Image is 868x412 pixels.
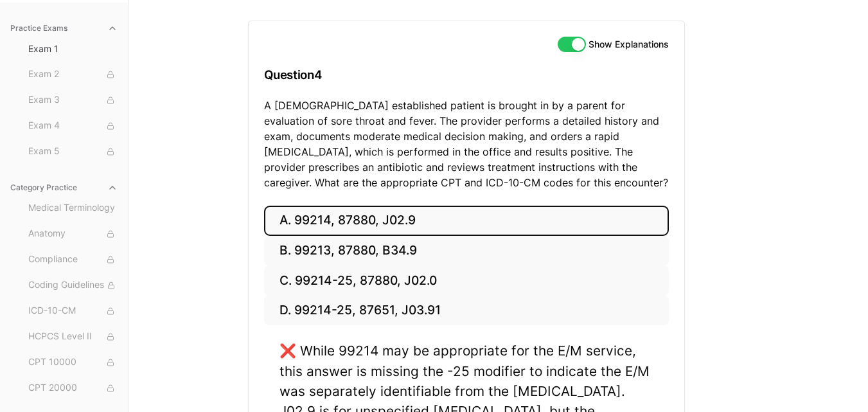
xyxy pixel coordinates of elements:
[23,116,123,136] button: Exam 4
[28,42,118,55] span: Exam 1
[23,90,123,111] button: Exam 3
[23,64,123,85] button: Exam 2
[264,265,669,296] button: C. 99214-25, 87880, J02.0
[23,249,123,270] button: Compliance
[264,236,669,266] button: B. 99213, 87880, B34.9
[23,224,123,244] button: Anatomy
[5,18,123,39] button: Practice Exams
[28,145,118,159] span: Exam 5
[23,352,123,373] button: CPT 10000
[264,296,669,326] button: D. 99214-25, 87651, J03.91
[23,301,123,321] button: ICD-10-CM
[5,177,123,198] button: Category Practice
[28,201,118,215] span: Medical Terminology
[264,56,669,94] h3: Question 4
[28,227,118,241] span: Anatomy
[28,67,118,82] span: Exam 2
[23,141,123,162] button: Exam 5
[28,304,118,318] span: ICD-10-CM
[28,119,118,133] span: Exam 4
[28,278,118,292] span: Coding Guidelines
[28,355,118,370] span: CPT 10000
[264,98,669,190] p: A [DEMOGRAPHIC_DATA] established patient is brought in by a parent for evaluation of sore throat ...
[23,39,123,59] button: Exam 1
[28,381,118,395] span: CPT 20000
[23,275,123,296] button: Coding Guidelines
[264,206,669,236] button: A. 99214, 87880, J02.9
[589,40,669,49] label: Show Explanations
[28,93,118,107] span: Exam 3
[23,327,123,347] button: HCPCS Level II
[28,330,118,344] span: HCPCS Level II
[28,253,118,267] span: Compliance
[23,198,123,219] button: Medical Terminology
[23,378,123,399] button: CPT 20000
